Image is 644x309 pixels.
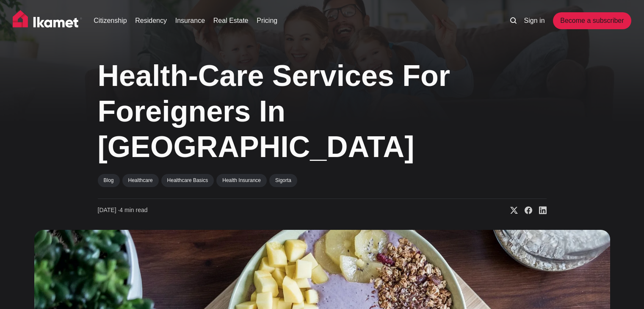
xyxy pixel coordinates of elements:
[98,58,462,165] h1: Health-Care Services For Foreigners In [GEOGRAPHIC_DATA]
[135,16,167,26] a: Residency
[269,174,297,187] a: Sigorta
[257,16,277,26] a: Pricing
[98,207,120,213] span: [DATE] ∙
[98,174,120,187] a: Blog
[216,174,267,187] a: Health Insurance
[524,16,545,26] a: Sign in
[122,174,159,187] a: Healthcare
[94,16,127,26] a: Citizenship
[98,206,148,215] time: 4 min read
[518,206,532,215] a: Share on Facebook
[161,174,214,187] a: Healthcare Basics
[532,206,547,215] a: Share on Linkedin
[13,10,82,31] img: Ikamet home
[553,12,631,29] a: Become a subscriber
[213,16,249,26] a: Real Estate
[175,16,205,26] a: Insurance
[503,206,518,215] a: Share on X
